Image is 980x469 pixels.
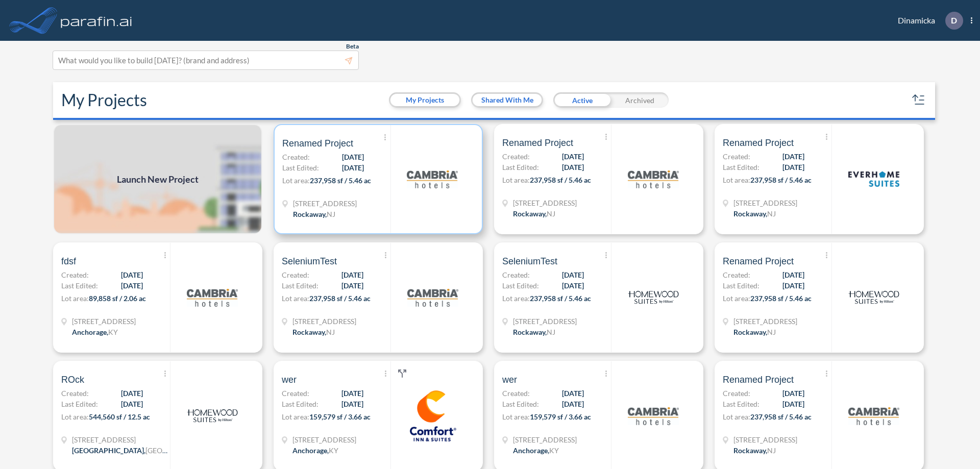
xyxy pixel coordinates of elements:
div: Rockaway, NJ [733,208,776,219]
span: NJ [326,328,335,336]
span: 237,958 sf / 5.46 ac [530,294,591,303]
span: Created: [723,388,750,399]
span: SeleniumTest [282,255,337,267]
span: [DATE] [121,399,143,409]
span: Lot area: [723,412,750,421]
img: logo [628,272,679,323]
div: Anchorage, KY [292,445,338,456]
span: Rockaway , [513,209,547,218]
span: Last Edited: [61,280,98,291]
span: [DATE] [562,162,584,172]
span: [DATE] [342,152,364,162]
span: Lot area: [282,176,310,185]
span: [DATE] [562,280,584,291]
span: NJ [547,209,555,218]
div: Archived [611,92,669,108]
span: NJ [327,210,335,218]
span: [GEOGRAPHIC_DATA] , [72,446,145,455]
span: Rockaway , [733,446,767,455]
span: Last Edited: [282,399,318,409]
span: [GEOGRAPHIC_DATA] [145,446,218,455]
span: Lot area: [502,294,530,303]
span: Last Edited: [282,162,319,173]
div: Rockaway, NJ [293,209,335,219]
a: fdsfCreated:[DATE]Last Edited:[DATE]Lot area:89,858 sf / 2.06 ac[STREET_ADDRESS]Anchorage,KYlogo [49,242,269,353]
span: Created: [61,388,89,399]
span: Anchorage , [72,328,108,336]
span: [DATE] [562,151,584,162]
span: Last Edited: [502,280,539,291]
span: 321 Mt Hope Ave [292,316,356,327]
span: 1790 Evergreen Rd [513,434,577,445]
span: Lot area: [502,412,530,421]
img: logo [187,390,238,441]
span: 1899 Evergreen Rd [72,316,136,327]
span: Rockaway , [513,328,547,336]
span: Rockaway , [733,328,767,336]
a: SeleniumTestCreated:[DATE]Last Edited:[DATE]Lot area:237,958 sf / 5.46 ac[STREET_ADDRESS]Rockaway... [269,242,490,353]
span: 544,560 sf / 12.5 ac [89,412,150,421]
span: Created: [723,151,750,162]
span: 237,958 sf / 5.46 ac [750,176,812,184]
img: logo [628,390,679,441]
span: [DATE] [121,269,143,280]
span: [DATE] [562,399,584,409]
span: Lot area: [282,294,309,303]
span: 321 Mt Hope Ave [733,316,797,327]
span: 321 Mt Hope Ave [513,316,577,327]
span: Created: [502,151,530,162]
span: KY [549,446,559,455]
span: ROck [61,374,84,386]
span: 159,579 sf / 3.66 ac [309,412,371,421]
img: logo [407,390,458,441]
span: SeleniumTest [502,255,557,267]
img: logo [628,154,679,205]
span: [DATE] [562,269,584,280]
img: logo [848,272,899,323]
span: Rockaway , [292,328,326,336]
div: Anchorage, KY [72,327,118,337]
div: Rockaway, NJ [733,327,776,337]
span: Renamed Project [282,137,353,150]
img: logo [187,272,238,323]
span: Lot area: [723,294,750,303]
span: Created: [723,269,750,280]
span: 321 Mt Hope Ave [293,198,357,209]
span: [DATE] [782,162,804,172]
div: Rockaway, NJ [292,327,335,337]
span: Lot area: [61,294,89,303]
p: D [951,16,957,25]
span: Created: [282,269,309,280]
span: KY [108,328,118,336]
img: logo [407,154,458,205]
div: Rockaway, NJ [513,327,555,337]
span: [DATE] [342,162,364,173]
span: 237,958 sf / 5.46 ac [310,176,371,185]
span: wer [502,374,517,386]
span: NJ [767,328,776,336]
span: NJ [767,446,776,455]
h2: My Projects [61,90,147,110]
span: [DATE] [121,388,143,399]
span: 237,958 sf / 5.46 ac [309,294,371,303]
span: Last Edited: [61,399,98,409]
button: sort [911,92,927,108]
span: NJ [767,209,776,218]
span: [DATE] [782,269,804,280]
span: Anchorage , [292,446,329,455]
span: Renamed Project [723,137,794,149]
span: [DATE] [782,388,804,399]
span: NJ [547,328,555,336]
span: Beta [346,42,359,51]
span: [DATE] [782,399,804,409]
span: 321 Mt Hope Ave [513,198,577,208]
span: [DATE] [341,269,363,280]
img: logo [848,154,899,205]
div: Houston, TX [72,445,169,456]
a: Renamed ProjectCreated:[DATE]Last Edited:[DATE]Lot area:237,958 sf / 5.46 ac[STREET_ADDRESS]Rocka... [269,124,490,234]
span: [DATE] [782,280,804,291]
span: Created: [61,269,89,280]
span: Last Edited: [723,399,759,409]
a: Renamed ProjectCreated:[DATE]Last Edited:[DATE]Lot area:237,958 sf / 5.46 ac[STREET_ADDRESS]Rocka... [710,242,931,353]
span: Renamed Project [723,374,794,386]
